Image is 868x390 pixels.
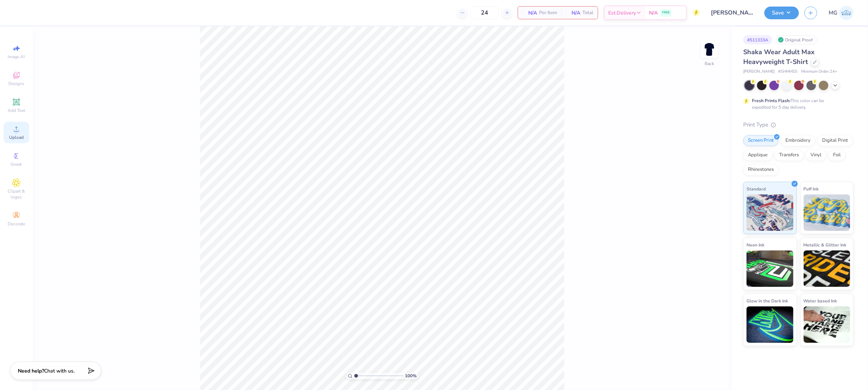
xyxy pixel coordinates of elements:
span: Shaka Wear Adult Max Heavyweight T-Shirt [743,48,815,66]
div: Original Proof [776,35,817,44]
span: Glow in the Dark Ink [746,297,788,305]
strong: Fresh Prints Flash: [752,98,791,104]
span: Per Item [539,9,557,17]
span: N/A [649,9,658,17]
div: Screen Print [743,135,779,146]
span: Designs [8,81,24,87]
span: [PERSON_NAME] [743,69,775,75]
span: N/A [522,9,537,17]
span: Upload [9,134,24,140]
span: Image AI [8,54,25,60]
input: Untitled Design [705,5,759,20]
img: Standard [746,194,793,231]
span: Minimum Order: 24 + [801,69,837,75]
img: Puff Ink [804,194,851,231]
div: Rhinestones [743,164,779,175]
span: Decorate [8,221,25,227]
span: N/A [566,9,580,17]
span: FREE [662,10,670,15]
input: – – [470,6,499,19]
div: Back [705,60,714,67]
button: Save [764,7,799,19]
span: # SHMHSS [778,69,797,75]
strong: Need help? [18,367,44,374]
a: MG [829,6,853,20]
span: Water based Ink [804,297,837,305]
span: Chat with us. [44,367,75,374]
div: Foil [828,150,845,161]
div: Applique [743,150,772,161]
div: Digital Print [817,135,853,146]
span: Neon Ink [746,241,764,249]
div: Print Type [743,121,853,129]
span: Metallic & Glitter Ink [804,241,847,249]
div: # 511333A [743,35,772,44]
span: Est. Delivery [608,9,636,17]
span: Total [582,9,593,17]
img: Metallic & Glitter Ink [804,250,851,287]
span: Clipart & logos [4,188,29,200]
img: Neon Ink [746,250,793,287]
img: Back [702,42,717,57]
img: Glow in the Dark Ink [746,306,793,343]
span: Puff Ink [804,185,819,193]
span: MG [829,9,837,17]
div: This color can be expedited for 5 day delivery. [752,97,841,110]
img: Water based Ink [804,306,851,343]
span: Standard [746,185,766,193]
span: Add Text [8,108,25,113]
span: 100 % [405,373,417,379]
div: Transfers [775,150,804,161]
div: Embroidery [781,135,815,146]
img: Mary Grace [839,6,853,20]
span: Greek [11,161,22,167]
div: Vinyl [806,150,826,161]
